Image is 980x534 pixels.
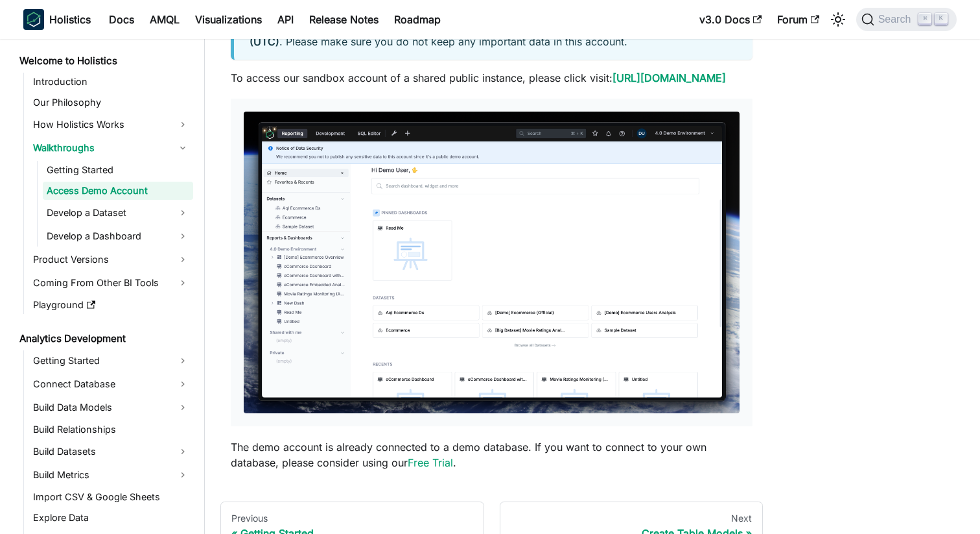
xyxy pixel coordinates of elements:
a: Develop a Dataset [43,202,193,223]
a: API [270,9,301,30]
a: Welcome to Holistics [16,52,193,70]
a: Build Data Models [29,397,193,418]
a: Roadmap [386,9,449,30]
a: Free Trial [408,456,453,469]
a: AMQL [142,9,187,30]
button: Switch between dark and light mode (currently light mode) [828,9,848,30]
a: Import CSV & Google Sheets [29,488,193,506]
a: Develop a Dashboard [43,226,193,247]
a: Release Notes [301,9,386,30]
a: Connect Database [29,374,193,394]
strong: every [DATE] at 5 PM (UTC) [250,19,719,48]
a: Introduction [29,73,193,91]
a: Build Datasets [29,441,193,462]
div: Next [511,513,752,524]
a: Explore Data [29,509,193,527]
a: Docs [101,9,142,30]
a: Getting Started [29,350,193,371]
nav: Docs sidebar [10,39,205,534]
p: The demo account is already connected to a demo database. If you want to connect to your own data... [231,439,752,470]
a: Walkthroughs [29,138,193,158]
a: How Holistics Works [29,114,193,135]
a: Coming From Other BI Tools [29,273,193,293]
div: Previous [231,513,473,524]
a: Product Versions [29,249,193,270]
kbd: K [935,13,948,25]
a: [URL][DOMAIN_NAME] [612,71,726,84]
a: Visualizations [187,9,270,30]
b: Holistics [49,12,91,27]
a: Build Metrics [29,465,193,485]
img: Holistics [23,9,44,30]
a: Build Relationships [29,420,193,439]
kbd: ⌘ [918,13,931,25]
a: Playground [29,296,193,314]
span: Search [874,14,919,25]
a: Getting Started [43,161,193,179]
a: Forum [769,9,827,30]
a: Our Philosophy [29,93,193,112]
a: Access Demo Account [43,182,193,200]
a: HolisticsHolistics [23,9,91,30]
button: Search (Command+K) [856,8,957,31]
p: To access our sandbox account of a shared public instance, please click visit: [231,70,752,86]
a: v3.0 Docs [692,9,769,30]
a: Analytics Development [16,330,193,348]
